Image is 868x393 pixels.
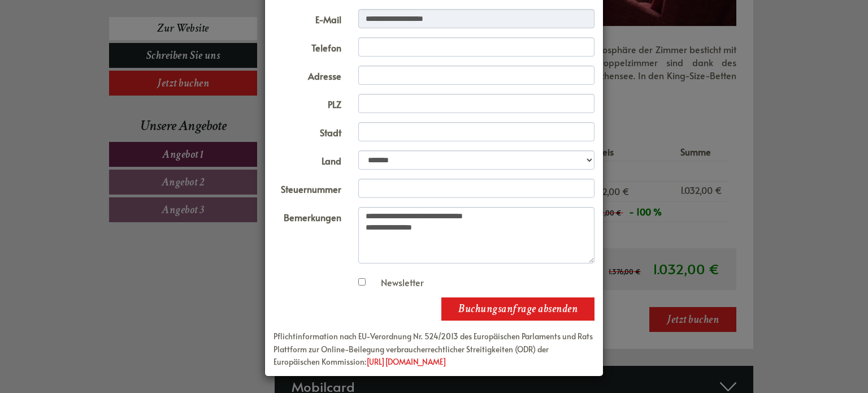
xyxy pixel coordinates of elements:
[265,66,350,83] label: Adresse
[265,150,350,167] label: Land
[441,297,594,321] button: Buchungsanfrage absenden
[265,94,350,111] label: PLZ
[274,331,593,368] small: Pflichtinformation nach EU-Verordnung Nr. 524/2013 des Europäischen Parlaments und Rats Plattform...
[366,356,446,367] a: [URL][DOMAIN_NAME]
[265,207,350,224] label: Bemerkungen
[265,179,350,196] label: Steuernummer
[265,9,350,26] label: E-Mail
[265,122,350,139] label: Stadt
[370,276,424,289] label: Newsletter
[265,37,350,54] label: Telefon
